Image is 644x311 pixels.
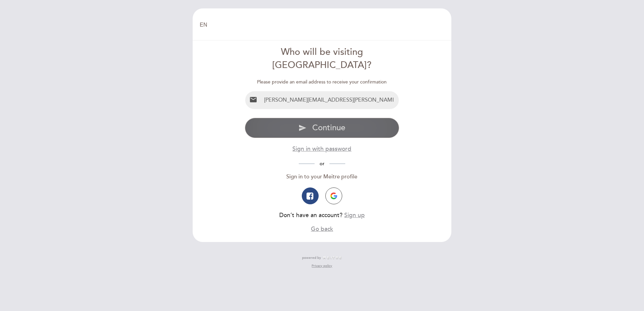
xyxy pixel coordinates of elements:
[344,211,365,219] button: Sign up
[298,124,307,132] i: send
[330,193,337,199] img: icon-google.png
[261,91,399,109] input: Email
[245,46,399,72] div: Who will be visiting [GEOGRAPHIC_DATA]?
[311,225,333,233] button: Go back
[315,161,329,167] span: or
[302,255,342,260] a: powered by
[292,145,351,153] button: Sign in with password
[245,173,399,181] div: Sign in to your Meitre profile
[312,264,332,268] a: Privacy policy
[279,212,343,219] span: Don’t have an account?
[312,123,345,133] span: Continue
[302,255,321,260] span: powered by
[249,96,257,104] i: email
[245,118,399,138] button: send Continue
[323,256,342,260] img: MEITRE
[245,79,399,85] div: Please provide an email address to receive your confirmation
